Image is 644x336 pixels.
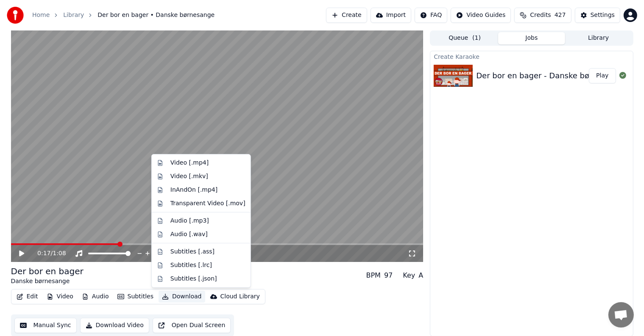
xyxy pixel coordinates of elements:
[159,291,205,303] button: Download
[153,318,231,333] button: Open Dual Screen
[170,248,215,256] div: Subtitles [.ass]
[13,291,42,303] button: Edit
[498,32,565,44] button: Jobs
[114,291,157,303] button: Subtitles
[32,11,50,19] a: Home
[7,7,24,24] img: youka
[608,302,634,328] a: Åben chat
[366,270,381,281] div: BPM
[326,8,367,23] button: Create
[170,186,218,194] div: InAndOn [.mp4]
[63,11,84,19] a: Library
[476,70,625,82] div: Der bor en bager - Danske børnesange
[14,318,77,333] button: Manual Sync
[11,265,84,277] div: Der bor en bager
[170,199,245,208] div: Transparent Video [.mov]
[170,172,208,181] div: Video [.mkv]
[32,11,215,19] nav: breadcrumb
[555,11,566,19] span: 427
[78,291,112,303] button: Audio
[220,292,260,301] div: Cloud Library
[415,8,447,23] button: FAQ
[565,32,632,44] button: Library
[575,8,620,23] button: Settings
[591,11,615,19] div: Settings
[371,8,411,23] button: Import
[170,217,209,225] div: Audio [.mp3]
[37,249,50,258] span: 0:17
[80,318,149,333] button: Download Video
[170,261,212,270] div: Subtitles [.lrc]
[530,11,551,19] span: Credits
[430,51,633,61] div: Create Karaoke
[11,277,84,286] div: Danske børnesange
[53,249,66,258] span: 1:08
[418,270,423,281] div: A
[170,275,217,283] div: Subtitles [.json]
[170,230,208,239] div: Audio [.wav]
[37,249,58,258] div: /
[98,11,215,19] span: Der bor en bager • Danske børnesange
[472,34,481,42] span: ( 1 )
[431,32,498,44] button: Queue
[514,8,571,23] button: Credits427
[384,270,393,281] div: 97
[403,270,415,281] div: Key
[589,68,616,83] button: Play
[43,291,77,303] button: Video
[170,159,209,167] div: Video [.mp4]
[451,8,511,23] button: Video Guides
